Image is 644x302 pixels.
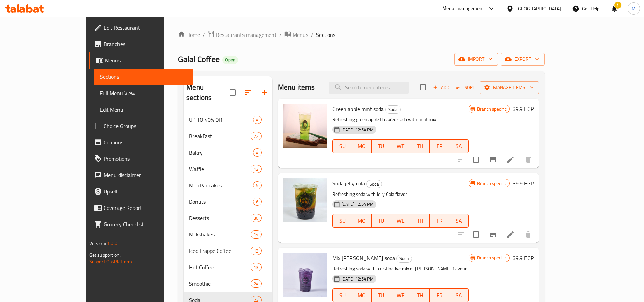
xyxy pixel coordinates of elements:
span: SU [335,216,349,226]
span: SU [335,290,349,300]
span: [DATE] 12:54 PM [339,127,376,133]
h6: 39.9 EGP [513,178,534,188]
div: items [251,132,262,140]
span: 12 [251,248,261,254]
span: 13 [251,264,261,271]
div: Iced Frappe Coffee12 [184,243,272,259]
a: Choice Groups [89,118,193,134]
button: SU [332,288,352,302]
span: TH [413,216,427,226]
button: TH [410,288,430,302]
span: Soda jelly cola [332,178,365,188]
p: Refreshing soda with a distinctive mix of [PERSON_NAME] flavour [332,264,469,273]
span: Milkshakes [189,230,251,239]
span: TU [374,216,388,226]
span: Upsell [104,187,188,196]
span: 30 [251,215,261,221]
a: Menu disclaimer [89,167,193,183]
span: TH [413,290,427,300]
div: BreakFast22 [184,128,272,144]
div: Desserts30 [184,210,272,226]
button: MO [352,214,372,228]
span: Sort items [452,82,480,93]
span: 22 [251,133,261,140]
span: Waffle [189,165,251,173]
span: 6 [253,199,261,205]
span: Iced Frappe Coffee [189,247,251,255]
li: / [203,31,205,39]
span: Menus [105,56,188,64]
span: Choice Groups [104,122,188,130]
span: MO [355,290,369,300]
span: WE [394,290,408,300]
div: items [251,165,262,173]
span: Soda [367,180,382,188]
span: Donuts [189,198,253,206]
span: Hot Coffee [189,263,251,271]
span: TU [374,290,388,300]
span: Open [222,57,238,63]
div: Bakry4 [184,144,272,161]
span: Get support on: [89,250,121,259]
a: Grocery Checklist [89,216,193,232]
span: 12 [251,166,261,172]
span: Coverage Report [104,204,188,212]
a: Coupons [89,134,193,150]
span: TH [413,141,427,151]
span: Branch specific [474,180,509,187]
span: Select to update [469,227,483,242]
span: FR [433,141,446,151]
button: FR [430,288,449,302]
a: Upsell [89,183,193,200]
span: [DATE] 12:54 PM [339,201,376,207]
span: Green apple mint soda [332,104,384,114]
button: MO [352,288,372,302]
button: TU [372,214,391,228]
button: Add [430,82,452,93]
h6: 39.9 EGP [513,253,534,263]
span: SA [452,216,466,226]
span: 4 [253,117,261,123]
img: Green apple mint soda [283,104,327,148]
span: Mini Pancakes [189,181,253,189]
button: FR [430,214,449,228]
a: Restaurants management [208,30,277,39]
span: FR [433,290,446,300]
a: Promotions [89,150,193,167]
span: FR [433,216,446,226]
span: UP TO 40% Off [189,116,253,124]
button: FR [430,139,449,153]
span: 4 [253,149,261,156]
span: SA [452,141,466,151]
h2: Menu items [278,82,315,92]
button: SU [332,214,352,228]
span: Promotions [104,155,188,163]
span: SU [335,141,349,151]
span: Coupons [104,138,188,146]
button: SA [449,214,469,228]
div: Hot Coffee13 [184,259,272,275]
a: Sections [94,69,193,85]
button: MO [352,139,372,153]
span: Edit Restaurant [104,24,188,32]
button: delete [520,152,536,168]
a: Branches [89,36,193,52]
div: items [251,230,262,239]
button: delete [520,226,536,243]
span: export [506,55,539,63]
span: SA [452,290,466,300]
a: Support.OpsPlatform [89,257,132,266]
span: Smoothie [189,279,251,288]
span: WE [394,141,408,151]
a: Edit Restaurant [89,19,193,36]
span: WE [394,216,408,226]
span: [DATE] 12:54 PM [339,276,376,282]
li: / [279,31,282,39]
span: 1.0.0 [107,239,117,248]
a: Edit menu item [506,230,515,239]
span: Sections [316,31,335,39]
span: MO [355,141,369,151]
span: Soda [386,105,400,113]
div: Soda [385,105,401,114]
button: WE [391,288,410,302]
